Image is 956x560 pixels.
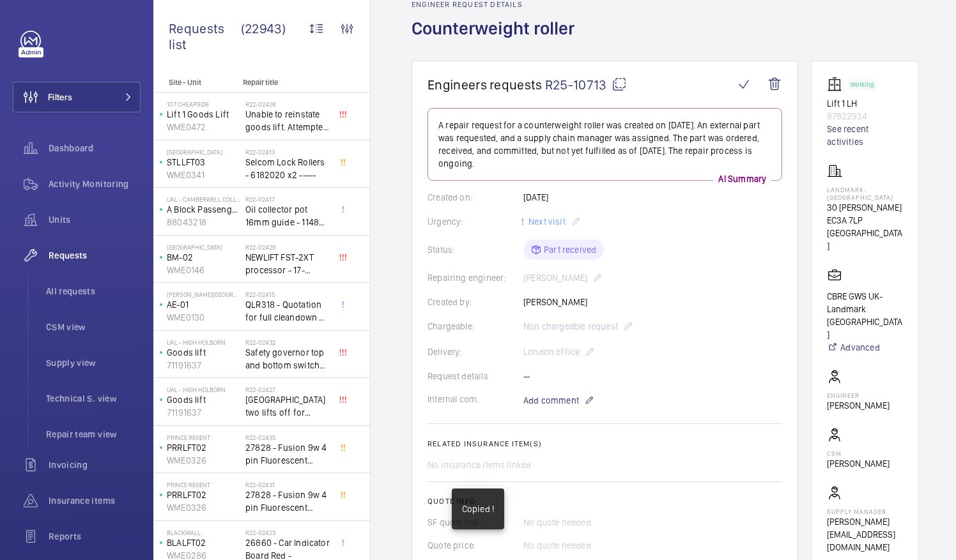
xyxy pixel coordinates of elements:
[462,503,494,515] p: Copied !
[167,529,240,536] p: Blackwall
[827,290,903,341] p: CBRE GWS UK- Landmark [GEOGRAPHIC_DATA]
[428,77,543,93] span: Engineers requests
[713,172,771,185] p: AI Summary
[245,251,330,276] span: NEWLIFT FST-2XT processor - 17-02000003 1021,00 euros x1
[245,203,330,229] span: Oil collector pot 16mm guide - 11482 x2
[412,17,582,61] h1: Counterweight roller
[167,298,240,311] p: AE-01
[167,346,240,359] p: Goods lift
[827,77,847,92] img: elevator.svg
[167,148,240,156] p: [GEOGRAPHIC_DATA]
[49,530,141,543] span: Reports
[827,341,903,354] a: Advanced
[167,393,240,406] p: Goods lift
[167,108,240,121] p: Lift 1 Goods Lift
[167,264,240,276] p: WME0146
[167,488,240,501] p: PRRLFT02
[13,82,141,112] button: Filters
[49,213,141,226] span: Units
[49,142,141,155] span: Dashboard
[153,78,238,87] p: Site - Unit
[245,393,330,419] span: [GEOGRAPHIC_DATA] two lifts off for safety governor rope switches at top and bottom. Immediate de...
[827,123,903,148] a: See recent activities
[167,251,240,264] p: BM-02
[827,515,903,554] p: [PERSON_NAME][EMAIL_ADDRESS][DOMAIN_NAME]
[827,457,890,470] p: [PERSON_NAME]
[428,497,782,506] h2: Quote info
[167,536,240,549] p: BLALFT02
[46,285,141,298] span: All requests
[245,148,330,156] h2: R22-02413
[245,108,330,133] span: Unable to reinstate goods lift. Attempted to swap control boards with PL2, no difference. Technic...
[245,243,330,251] h2: R22-02429
[245,100,330,108] h2: R22-02428
[49,494,141,507] span: Insurance items
[245,386,330,393] h2: R22-02427
[245,291,330,298] h2: R22-02415
[167,156,240,169] p: STLLFT03
[167,216,240,229] p: 88043218
[46,321,141,333] span: CSM view
[827,97,903,110] p: Lift 1 LH
[428,439,782,448] h2: Related insurance item(s)
[167,291,240,298] p: [PERSON_NAME][GEOGRAPHIC_DATA]
[827,214,903,252] p: EC3A 7LP [GEOGRAPHIC_DATA]
[827,110,903,123] p: 87822934
[245,488,330,514] span: 27828 - Fusion 9w 4 pin Fluorescent Lamp / Bulb - Used on Prince regent lift No2 car top test con...
[167,454,240,467] p: WME0326
[167,359,240,372] p: 71191637
[827,186,903,201] p: Landmark- [GEOGRAPHIC_DATA]
[827,508,903,515] p: Supply manager
[245,338,330,346] h2: R22-02432
[245,441,330,467] span: 27828 - Fusion 9w 4 pin Fluorescent Lamp / Bulb - Used on Prince regent lift No2 car top test con...
[245,529,330,536] h2: R22-02423
[167,406,240,419] p: 71191637
[245,346,330,372] span: Safety governor top and bottom switches not working from an immediate defect. Lift passenger lift...
[523,394,579,407] span: Add comment
[167,100,240,108] p: 107 Cheapside
[49,249,141,262] span: Requests
[438,119,771,170] p: A repair request for a counterweight roller was created on [DATE]. An external part was requested...
[167,481,240,488] p: Prince Regent
[167,434,240,441] p: Prince Regent
[46,356,141,369] span: Supply view
[48,91,72,103] span: Filters
[245,195,330,203] h2: R22-02417
[245,156,330,181] span: Selcom Lock Rollers - 6182020 x2 -----
[49,178,141,190] span: Activity Monitoring
[827,391,890,399] p: Engineer
[245,298,330,324] span: QLR318 - Quotation for full cleandown of lift and motor room at, Workspace, [PERSON_NAME][GEOGRAP...
[827,450,890,457] p: CSM
[827,201,903,214] p: 30 [PERSON_NAME]
[46,392,141,405] span: Technical S. view
[167,243,240,251] p: [GEOGRAPHIC_DATA]
[167,501,240,514] p: WME0326
[827,399,890,412] p: [PERSON_NAME]
[169,20,241,52] span: Requests list
[167,203,240,216] p: A Block Passenger Lift 2 (B) L/H
[851,82,874,87] p: Working
[245,434,330,441] h2: R22-02435
[545,77,627,93] span: R25-10713
[167,169,240,181] p: WME0341
[167,441,240,454] p: PRRLFT02
[243,78,327,87] p: Repair title
[167,195,240,203] p: UAL - Camberwell College of Arts
[167,386,240,393] p: UAL - High Holborn
[49,458,141,471] span: Invoicing
[167,121,240,133] p: WME0472
[167,311,240,324] p: WME0130
[167,338,240,346] p: UAL - High Holborn
[46,428,141,441] span: Repair team view
[245,481,330,488] h2: R22-02431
